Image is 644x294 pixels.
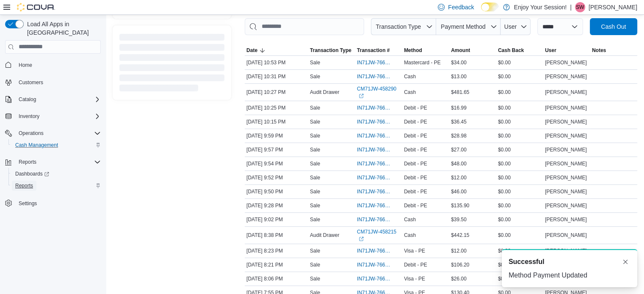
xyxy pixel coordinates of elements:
span: IN71JW-7661466 [357,174,392,181]
button: Catalog [2,93,104,105]
div: [DATE] 10:31 PM [245,71,308,82]
span: Debit - PE [404,160,427,167]
span: IN71JW-7661498 [357,132,392,139]
span: Reports [12,181,101,191]
button: Customers [2,76,104,88]
span: Catalog [19,96,36,103]
span: Catalog [15,94,101,104]
span: [PERSON_NAME] [545,146,587,153]
span: Operations [15,128,101,138]
span: $135.90 [451,202,469,209]
div: $0.00 [496,117,543,127]
a: Home [15,60,36,70]
span: Cash Management [15,142,58,148]
span: [PERSON_NAME] [545,232,587,239]
button: IN71JW-7661471 [357,159,401,169]
div: [DATE] 9:52 PM [245,173,308,183]
button: Catalog [15,94,39,104]
div: $0.00 [496,58,543,68]
button: Transaction Type [371,18,436,35]
div: Sarah Wilson [575,2,585,12]
p: Audit Drawer [310,89,339,96]
button: Inventory [15,111,43,121]
svg: External link [359,93,364,99]
button: Transaction # [355,45,402,55]
button: IN71JW-7661546 [357,117,401,127]
span: Reports [15,157,101,167]
div: [DATE] 9:54 PM [245,159,308,169]
button: Reports [2,156,104,168]
span: $39.50 [451,216,467,223]
p: | [570,2,572,12]
span: $28.98 [451,132,467,139]
p: Audit Drawer [310,232,339,239]
input: Dark Mode [481,3,499,11]
a: Customers [15,77,47,88]
button: Reports [15,157,40,167]
div: [DATE] 9:28 PM [245,201,308,211]
span: Cash [404,232,416,239]
span: $46.00 [451,188,467,195]
button: IN71JW-7661456 [357,187,401,197]
div: $0.00 [496,103,543,113]
button: Date [245,45,308,55]
span: Cash Out [601,22,626,31]
button: Cash Back [496,45,543,55]
button: IN71JW-7660952 [357,246,401,256]
p: Sale [310,174,320,181]
span: Settings [19,200,37,207]
button: Cash Management [8,139,104,151]
span: $12.00 [451,174,467,181]
button: Settings [2,197,104,209]
div: [DATE] 9:59 PM [245,131,308,141]
span: [PERSON_NAME] [545,188,587,195]
span: Successful [509,257,544,267]
button: Operations [15,128,47,138]
span: Debit - PE [404,118,427,125]
div: [DATE] 9:50 PM [245,187,308,197]
div: $0.00 [496,230,543,240]
span: IN71JW-7661456 [357,188,392,195]
button: IN71JW-7661489 [357,145,401,155]
div: [DATE] 8:38 PM [245,230,308,240]
div: [DATE] 10:15 PM [245,117,308,127]
span: Debit - PE [404,174,427,181]
span: Dashboards [12,169,101,179]
span: IN71JW-7661676 [357,59,392,66]
span: Payment Method [441,23,486,30]
button: IN71JW-7661355 [357,201,401,211]
span: Amount [451,47,470,54]
p: Enjoy Your Session! [514,2,567,12]
span: Reports [15,182,33,189]
span: $13.00 [451,73,467,80]
span: Inventory [19,113,39,120]
span: IN71JW-7661471 [357,160,392,167]
button: Transaction Type [308,45,355,55]
div: [DATE] 8:06 PM [245,274,308,284]
button: Notes [590,45,637,55]
span: $26.00 [451,275,467,282]
button: Payment Method [436,18,500,35]
span: Settings [15,198,101,208]
p: Sale [310,247,320,254]
a: CM71JW-458215External link [357,228,401,242]
span: Debit - PE [404,202,427,209]
button: Operations [2,127,104,139]
span: IN71JW-7660827 [357,275,392,282]
span: [PERSON_NAME] [545,202,587,209]
span: Cash Back [498,47,524,54]
p: Sale [310,132,320,139]
span: IN71JW-7661207 [357,216,392,223]
div: $0.00 [496,173,543,183]
p: Sale [310,216,320,223]
span: Load All Apps in [GEOGRAPHIC_DATA] [24,20,101,37]
span: Visa - PE [404,275,425,282]
span: Cash [404,89,416,96]
p: Sale [310,104,320,111]
p: Sale [310,202,320,209]
button: Method [402,45,449,55]
button: Home [2,59,104,71]
a: Cash Management [12,140,61,150]
button: Reports [8,180,104,192]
